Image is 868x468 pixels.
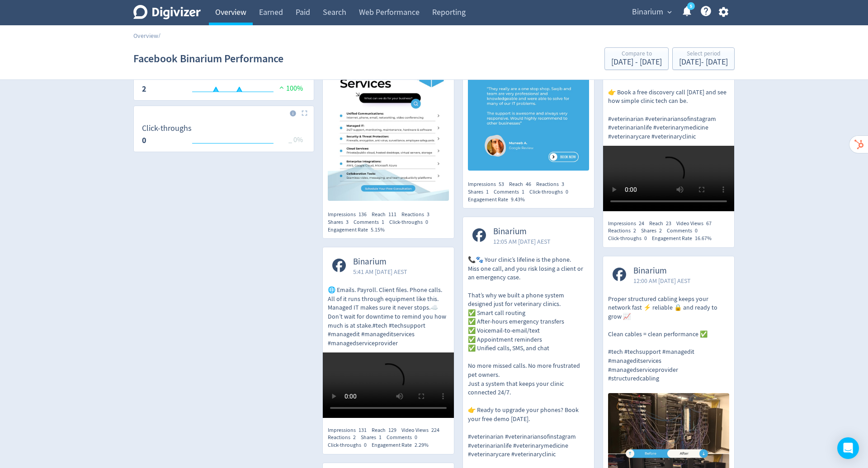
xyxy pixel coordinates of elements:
[302,110,307,116] img: Placeholder
[401,211,434,218] div: Reactions
[328,218,354,226] div: Shares
[486,188,489,195] span: 1
[494,188,529,196] div: Comments
[566,188,568,195] span: 0
[328,226,390,234] div: Engagement Rate
[659,227,662,234] span: 2
[137,124,310,148] svg: Click-throughs 0
[679,58,728,66] div: [DATE] - [DATE]
[604,47,669,70] button: Compare to[DATE] - [DATE]
[158,32,160,40] span: /
[359,211,367,218] span: 136
[353,434,356,441] span: 2
[346,218,349,226] span: 3
[608,235,652,242] div: Click-throughs
[389,218,433,226] div: Click-throughs
[382,218,384,226] span: 1
[359,426,367,434] span: 131
[679,51,728,58] div: Select period
[493,227,551,237] span: Binarium
[672,47,735,70] button: Select period[DATE]- [DATE]
[608,295,729,383] p: Proper structured cabling keeps your network fast ⚡ reliable 🔒 and ready to grow 📈 Clean cables =...
[687,2,695,10] a: 5
[353,267,407,276] span: 5:41 AM [DATE] AEST
[632,5,663,19] span: Binarium
[511,196,525,203] span: 9.43%
[353,257,407,267] span: Binarium
[837,437,859,459] div: Open Intercom Messenger
[372,211,401,218] div: Reach
[415,441,429,449] span: 2.29%
[611,51,662,58] div: Compare to
[522,188,524,195] span: 1
[133,44,283,73] h1: Facebook Binarium Performance
[695,227,698,234] span: 0
[388,211,396,218] span: 111
[644,235,647,242] span: 0
[509,181,536,188] div: Reach
[676,220,717,227] div: Video Views
[277,84,286,91] img: positive-performance.svg
[364,441,367,449] span: 0
[277,84,303,93] span: 100%
[608,26,729,141] p: Finally, tech built for vets. 🐾 We empower veterinary clinics with expert technology, cloud, and ...
[493,237,551,246] span: 12:05 AM [DATE] AEST
[415,434,417,441] span: 0
[328,434,361,441] div: Reactions
[499,181,504,188] span: 53
[379,434,382,441] span: 1
[133,32,158,40] a: Overview
[649,220,676,227] div: Reach
[328,441,372,449] div: Click-throughs
[611,58,662,66] div: [DATE] - [DATE]
[633,227,636,234] span: 2
[328,426,372,434] div: Impressions
[667,227,703,235] div: Comments
[666,220,671,227] span: 23
[468,188,494,196] div: Shares
[561,181,564,188] span: 3
[468,181,509,188] div: Impressions
[142,123,192,134] dt: Click-throughs
[142,83,146,94] strong: 2
[608,220,649,227] div: Impressions
[695,235,712,242] span: 16.67%
[427,211,429,218] span: 3
[690,3,692,9] text: 5
[468,196,530,204] div: Engagement Rate
[328,211,372,218] div: Impressions
[401,426,444,434] div: Video Views
[639,220,644,227] span: 24
[371,226,385,233] span: 5.15%
[387,434,422,441] div: Comments
[372,441,434,449] div: Engagement Rate
[354,218,389,226] div: Comments
[137,73,310,97] svg: Comments 2
[633,276,691,285] span: 12:00 AM [DATE] AEST
[328,286,449,348] p: 🌐 Emails. Payroll. Client files. Phone calls. All of it runs through equipment like this. Managed...
[706,220,712,227] span: 67
[652,235,717,242] div: Engagement Rate
[288,135,303,144] span: _ 0%
[425,218,428,226] span: 0
[629,5,674,19] button: Binarium
[468,255,589,459] p: 📞🐾 Your clinic’s lifeline is the phone. Miss one call, and you risk losing a client or an emergen...
[142,135,146,146] strong: 0
[431,426,439,434] span: 224
[323,247,454,421] a: Binarium5:41 AM [DATE] AEST🌐 Emails. Payroll. Client files. Phone calls. All of it runs through e...
[536,181,569,188] div: Reactions
[388,426,396,434] span: 129
[665,8,674,16] span: expand_more
[526,181,531,188] span: 46
[633,266,691,276] span: Binarium
[372,426,401,434] div: Reach
[361,434,387,441] div: Shares
[608,227,641,235] div: Reactions
[529,188,573,196] div: Click-throughs
[641,227,667,235] div: Shares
